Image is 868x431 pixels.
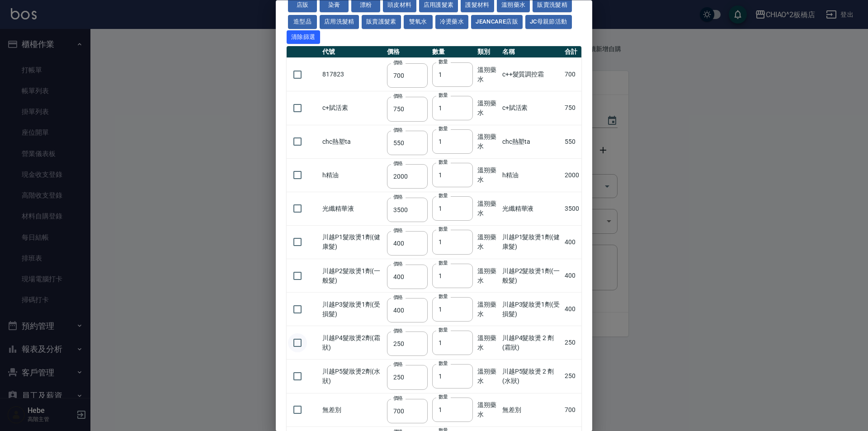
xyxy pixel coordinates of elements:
[500,393,563,427] td: 無差別
[562,58,581,91] td: 700
[393,127,403,133] label: 價格
[393,194,403,200] label: 價格
[320,15,359,29] button: 店用洗髮精
[439,92,448,99] label: 數量
[439,159,448,166] label: 數量
[562,125,581,159] td: 550
[475,159,500,192] td: 溫朔藥水
[439,260,448,266] label: 數量
[320,326,385,360] td: 川越P4髮妝燙2劑(霜狀)
[320,47,385,58] th: 代號
[471,15,523,29] button: JeanCare店販
[320,393,385,427] td: 無差別
[475,91,500,125] td: 溫朔藥水
[562,192,581,226] td: 3500
[500,293,563,326] td: 川越P3髮妝燙1劑(受損髮)
[500,360,563,393] td: 川越P5髮妝燙 2 劑(水狀)
[435,15,469,29] button: 冷燙藥水
[475,326,500,360] td: 溫朔藥水
[320,91,385,125] td: c+賦活素
[320,226,385,259] td: 川越P1髮妝燙1劑(健康髮)
[385,47,430,58] th: 價格
[393,261,403,268] label: 價格
[439,360,448,367] label: 數量
[500,326,563,360] td: 川越P4髮妝燙 2 劑(霜狀)
[500,47,563,58] th: 名稱
[475,47,500,58] th: 類別
[562,226,581,259] td: 400
[287,30,320,44] button: 清除篩選
[500,58,563,91] td: c++髮質調控霜
[562,47,581,58] th: 合計
[562,293,581,326] td: 400
[562,360,581,393] td: 250
[500,226,563,259] td: 川越P1髮妝燙1劑(健康髮)
[562,159,581,192] td: 2000
[562,259,581,293] td: 400
[500,125,563,159] td: chc熱塑ta
[475,226,500,259] td: 溫朔藥水
[500,159,563,192] td: h精油
[393,60,403,66] label: 價格
[500,192,563,226] td: 光纖精華液
[475,360,500,393] td: 溫朔藥水
[393,294,403,301] label: 價格
[320,58,385,91] td: 817823
[393,328,403,335] label: 價格
[439,58,448,65] label: 數量
[439,126,448,133] label: 數量
[320,125,385,159] td: chc熱塑ta
[475,192,500,226] td: 溫朔藥水
[439,193,448,199] label: 數量
[439,293,448,300] label: 數量
[562,326,581,360] td: 250
[393,93,403,100] label: 價格
[475,58,500,91] td: 溫朔藥水
[562,393,581,427] td: 700
[320,192,385,226] td: 光纖精華液
[475,393,500,427] td: 溫朔藥水
[475,125,500,159] td: 溫朔藥水
[320,159,385,192] td: h精油
[288,15,317,29] button: 造型品
[475,293,500,326] td: 溫朔藥水
[393,395,403,402] label: 價格
[475,259,500,293] td: 溫朔藥水
[362,15,401,29] button: 販賣護髮素
[500,259,563,293] td: 川越P2髮妝燙1劑(一般髮)
[393,227,403,234] label: 價格
[404,15,433,29] button: 雙氧水
[439,226,448,233] label: 數量
[320,360,385,393] td: 川越P5髮妝燙2劑(水狀)
[562,91,581,125] td: 750
[430,47,475,58] th: 數量
[439,327,448,333] label: 數量
[500,91,563,125] td: c+賦活素
[393,160,403,167] label: 價格
[320,293,385,326] td: 川越P3髮妝燙1劑(受損髮)
[439,394,448,401] label: 數量
[320,259,385,293] td: 川越P2髮妝燙1劑(一般髮)
[393,361,403,368] label: 價格
[525,15,572,29] button: JC母親節活動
